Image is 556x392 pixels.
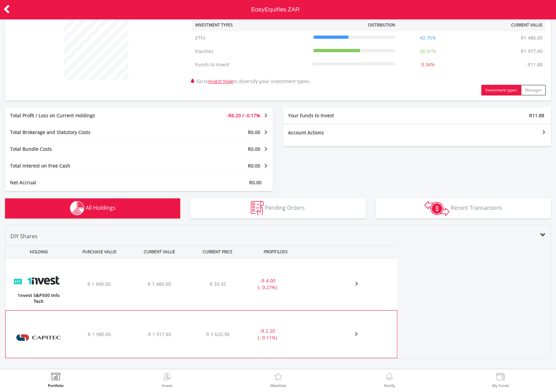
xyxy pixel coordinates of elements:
a: Portfolio [48,373,64,387]
label: Notify [384,384,395,387]
td: R1 977.80 [517,45,546,58]
img: Invest Now [162,373,172,382]
span: R 1 486.00 [148,281,171,287]
div: Net Accrual [5,179,161,186]
label: My Funds [492,384,509,387]
div: Your Funds to Invest [283,112,417,119]
img: EQU.ZA.ETF5IT.png [9,267,68,308]
div: Total Brokerage and Statutory Costs [5,129,161,136]
div: Total Interest on Free Cash [5,162,161,169]
button: Manager [521,85,546,95]
span: DIY Shares [10,233,38,240]
td: 56.91% [399,45,458,58]
span: R 1 490.00 [87,281,111,287]
div: HOLDING [6,246,69,258]
img: EQU.ZA.CPI.png [9,319,68,356]
span: R 4.00 [262,277,275,284]
img: Watchlist [273,373,283,382]
span: R0.00 [249,179,262,186]
div: CURRENT VALUE [130,246,189,258]
span: R0.00 [248,129,260,135]
label: Portfolio [48,384,64,387]
span: R0.00 [248,146,260,152]
a: Invest Now [208,78,233,84]
img: View Portfolio [51,373,61,382]
span: R 1 977.80 [148,331,171,337]
span: All Holdings [86,204,116,211]
span: R 3 620.38 [206,331,229,337]
div: Account Actions [283,129,417,136]
span: -R6.20 / -0.17% [227,112,260,119]
div: CURRENT PRICE [190,246,245,258]
button: Pending Orders [190,198,365,218]
td: R11.88 [524,58,546,71]
a: Notify [384,373,395,387]
a: Invest [162,373,172,387]
button: Recent Transactions [376,198,551,218]
span: R0.00 [248,162,260,169]
span: R 2.20 [261,328,275,334]
span: Pending Orders [265,204,305,211]
div: PURCHASE VALUE [70,246,129,258]
button: Investment types [481,85,521,95]
td: 42.75% [399,31,458,45]
img: holdings-wht.png [70,201,84,215]
div: Total Profit / Loss on Current Holdings [5,112,161,119]
div: Go to to diversify your investment types. [187,12,551,95]
td: Equities [192,45,310,58]
a: My Funds [492,373,509,387]
a: Watchlist [270,373,286,387]
label: Watchlist [270,384,286,387]
td: ETFs [192,31,310,45]
span: R 1 980.00 [88,331,111,337]
div: Distribution [368,22,395,28]
th: Current Value [458,19,546,31]
span: Recent Transactions [451,204,502,211]
img: pending_instructions-wht.png [251,201,264,215]
th: Investment Types [192,19,310,31]
td: R1 486.00 [517,31,546,45]
div: Total Bundle Costs [5,146,161,152]
img: transactions-zar-wht.png [424,201,449,216]
span: R11.88 [529,112,544,119]
td: 0.34% [399,58,458,71]
div: - (- 0.27%) [242,277,293,291]
button: All Holdings [5,198,180,218]
div: - (- 0.11%) [241,328,293,341]
img: View Funds [495,373,506,382]
div: PROFIT/LOSS [247,246,305,258]
img: View Notifications [384,373,395,382]
span: R 33.42 [210,281,226,287]
td: Funds to Invest [192,58,310,71]
label: Invest [162,384,172,387]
